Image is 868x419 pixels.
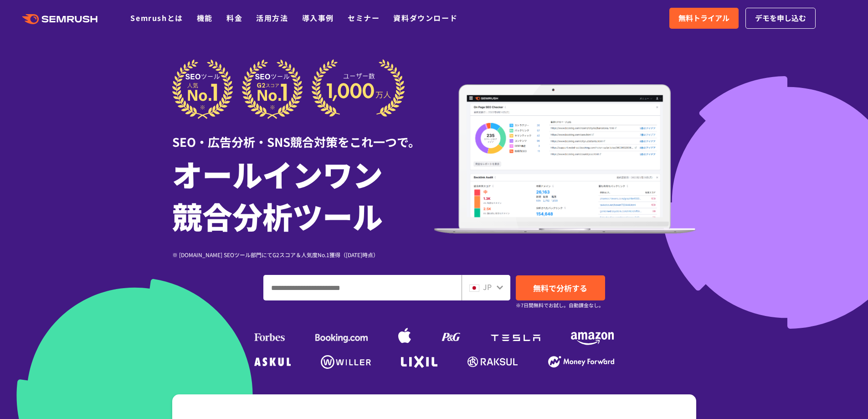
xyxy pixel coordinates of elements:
h1: オールインワン 競合分析ツール [172,153,434,237]
a: 無料トライアル [669,8,739,29]
a: Semrushとは [130,12,183,23]
span: JP [483,281,492,292]
div: ※ [DOMAIN_NAME] SEOツール部門にてG2スコア＆人気度No.1獲得（[DATE]時点） [172,250,434,259]
a: セミナー [348,12,380,23]
a: 料金 [226,12,242,23]
input: ドメイン、キーワードまたはURLを入力してください [264,275,461,300]
a: 導入事例 [302,12,334,23]
div: SEO・広告分析・SNS競合対策をこれ一つで。 [172,119,434,150]
span: 無料で分析する [533,282,587,294]
span: デモを申し込む [755,12,806,24]
span: 無料トライアル [678,12,729,24]
a: 機能 [197,12,213,23]
small: ※7日間無料でお試し。自動課金なし。 [516,301,604,310]
a: 資料ダウンロード [393,12,457,23]
a: 活用方法 [256,12,288,23]
a: デモを申し込む [745,8,816,29]
a: 無料で分析する [516,275,605,300]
